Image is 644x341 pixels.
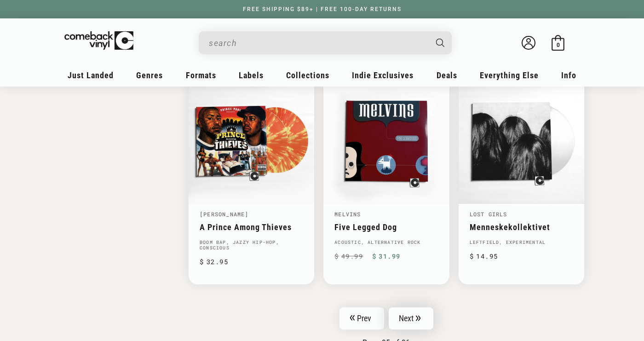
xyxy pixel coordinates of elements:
[557,41,560,48] span: 0
[389,307,434,329] a: Next
[186,70,216,80] span: Formats
[239,70,264,80] span: Labels
[209,34,427,52] input: When autocomplete results are available use up and down arrows to review and enter to select
[68,70,114,80] span: Just Landed
[470,210,507,218] a: Lost Girls
[334,210,361,218] a: Melvins
[339,307,384,329] a: Prev
[334,222,438,232] a: Five Legged Dog
[437,70,457,80] span: Deals
[352,70,414,80] span: Indie Exclusives
[286,70,329,80] span: Collections
[200,222,303,232] a: A Prince Among Thieves
[234,6,411,12] a: FREE SHIPPING $89+ | FREE 100-DAY RETURNS
[200,210,249,218] a: [PERSON_NAME]
[428,31,453,54] button: Search
[480,70,539,80] span: Everything Else
[199,31,452,54] div: Search
[561,70,576,80] span: Info
[470,222,573,232] a: Menneskekollektivet
[136,70,163,80] span: Genres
